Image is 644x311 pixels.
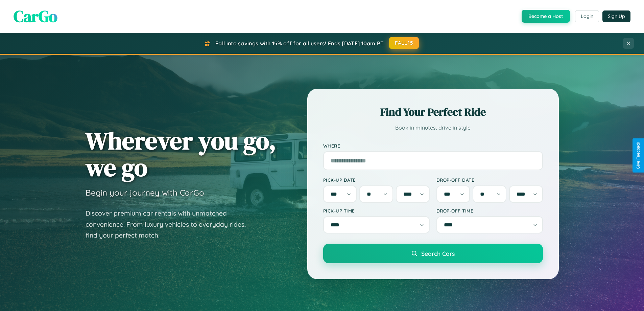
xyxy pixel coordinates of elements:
label: Drop-off Date [436,177,543,183]
div: Give Feedback [636,142,641,169]
label: Pick-up Time [323,208,430,214]
h1: Wherever you go, we go [86,127,276,181]
button: Search Cars [323,244,543,263]
button: Become a Host [522,10,570,23]
label: Where [323,143,543,149]
label: Pick-up Date [323,177,430,183]
span: Search Cars [421,250,455,257]
h2: Find Your Perfect Ride [323,105,543,119]
span: Fall into savings with 15% off for all users! Ends [DATE] 10am PT. [215,40,385,47]
button: Login [575,10,599,22]
span: CarGo [14,5,57,27]
iframe: Intercom live chat [7,288,23,304]
h3: Begin your journey with CarGo [86,187,204,198]
p: Discover premium car rentals with unmatched convenience. From luxury vehicles to everyday rides, ... [86,208,255,241]
label: Drop-off Time [436,208,543,214]
button: FALL15 [389,37,419,49]
button: Sign Up [602,10,630,22]
p: Book in minutes, drive in style [323,123,543,133]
